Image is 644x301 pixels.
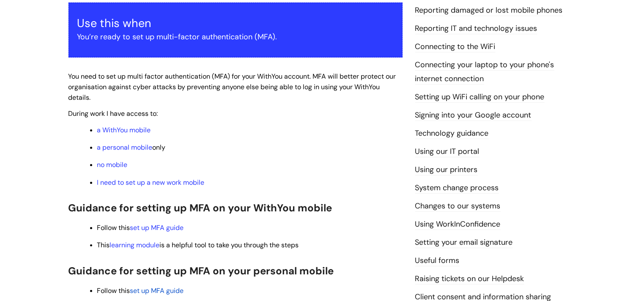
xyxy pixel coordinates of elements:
a: Using our IT portal [415,146,480,157]
a: Setting up WiFi calling on your phone [415,92,545,103]
a: I need to set up a new work mobile [97,178,205,187]
a: a personal mobile [97,143,153,152]
a: System change process [415,183,499,194]
a: Using WorkInConfidence [415,219,501,230]
a: Technology guidance [415,128,489,139]
span: Follow this [97,223,184,232]
a: Reporting damaged or lost mobile phones [415,5,563,16]
span: Guidance for setting up MFA on your WithYou mobile [69,201,332,214]
span: Guidance for setting up MFA on your personal mobile [69,264,334,277]
a: Reporting IT and technology issues [415,23,537,34]
a: Using our printers [415,164,478,175]
a: set up MFA guide [130,286,184,295]
a: a WithYou mobile [97,126,151,134]
a: Setting your email signature [415,237,513,248]
p: You’re ready to set up multi-factor authentication (MFA). [77,30,394,44]
a: learning module [110,241,160,249]
span: You need to set up multi factor authentication (MFA) for your WithYou account. MFA will better pr... [69,72,396,102]
a: Useful forms [415,255,460,266]
a: Raising tickets on our Helpdesk [415,274,524,285]
span: only [97,143,166,152]
a: Connecting to the WiFi [415,41,496,52]
a: Changes to our systems [415,201,501,212]
a: set up MFA guide [130,223,184,232]
a: Connecting your laptop to your phone's internet connection [415,60,554,84]
span: Follow this [97,286,130,295]
span: This is a helpful tool to take you through the steps [97,241,299,249]
h3: Use this when [77,16,394,30]
a: Signing into your Google account [415,110,532,121]
span: During work I have access to: [69,109,158,118]
a: no mobile [97,160,128,169]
